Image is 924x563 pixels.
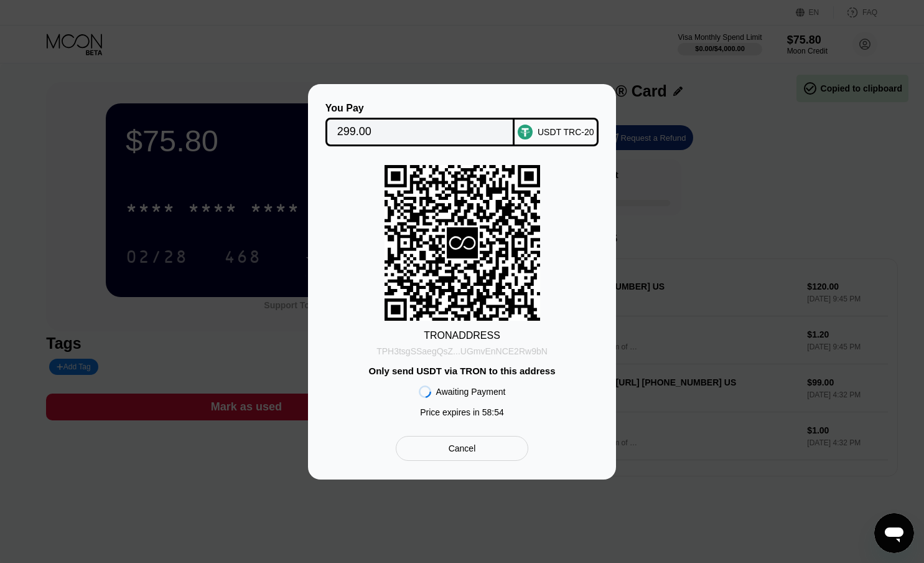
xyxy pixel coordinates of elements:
[327,103,597,146] div: You PayUSDT TRC-20
[436,387,506,397] div: Awaiting Payment
[538,127,594,137] div: USDT TRC-20
[424,330,500,341] div: TRON ADDRESS
[420,407,504,417] div: Price expires in
[325,103,515,114] div: You Pay
[396,436,528,461] div: Cancel
[482,407,504,417] span: 58 : 54
[376,346,548,356] div: TPH3tsgSSaegQsZ...UGmvEnNCE2Rw9bN
[368,366,555,376] div: Only send USDT via TRON to this address
[376,341,548,356] div: TPH3tsgSSaegQsZ...UGmvEnNCE2Rw9bN
[874,513,914,553] iframe: Button to launch messaging window
[449,443,476,454] div: Cancel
